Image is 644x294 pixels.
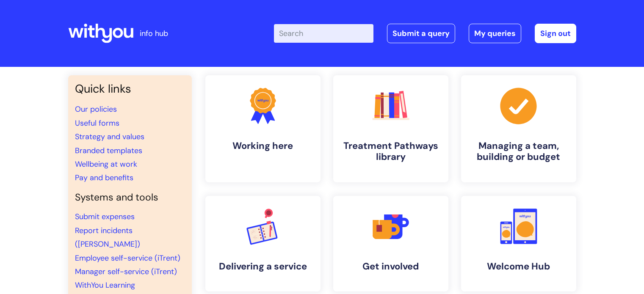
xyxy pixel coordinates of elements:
h3: Quick links [75,82,185,96]
a: Sign out [535,24,576,43]
h4: Get involved [340,261,442,272]
a: Branded templates [75,146,142,156]
a: Treatment Pathways library [333,75,448,182]
h4: Delivering a service [212,261,314,272]
a: Managing a team, building or budget [461,75,576,182]
a: Delivering a service [205,196,321,291]
h4: Managing a team, building or budget [468,140,569,163]
a: Working here [205,75,321,182]
a: Manager self-service (iTrent) [75,267,177,277]
a: Welcome Hub [461,196,576,291]
a: Get involved [333,196,448,291]
a: Strategy and values [75,132,144,142]
a: Report incidents ([PERSON_NAME]) [75,225,140,249]
a: My queries [469,24,521,43]
a: WithYou Learning [75,280,135,290]
a: Submit a query [387,24,455,43]
h4: Treatment Pathways library [340,140,442,163]
a: Employee self-service (iTrent) [75,253,180,263]
h4: Working here [212,140,314,151]
input: Search [274,24,373,43]
h4: Systems and tools [75,192,185,203]
a: Submit expenses [75,212,135,222]
p: info hub [140,27,168,40]
a: Useful forms [75,118,119,128]
a: Wellbeing at work [75,159,137,169]
a: Pay and benefits [75,173,133,183]
h4: Welcome Hub [468,261,569,272]
div: | - [274,24,576,43]
a: Our policies [75,104,117,114]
